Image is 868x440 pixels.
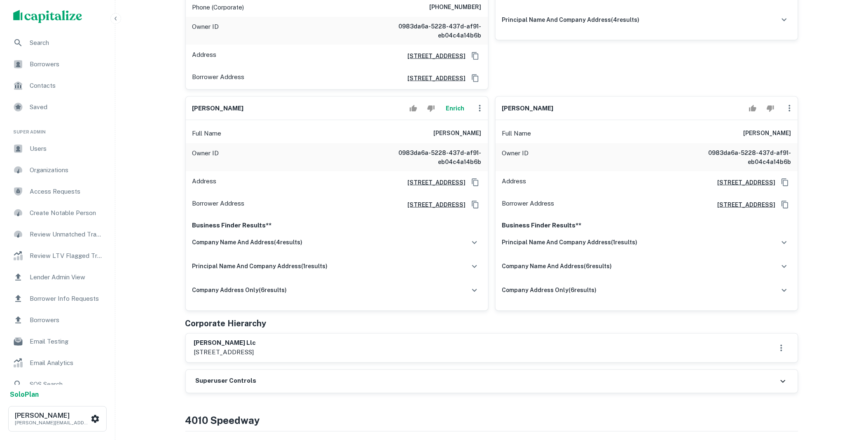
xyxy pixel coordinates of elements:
[15,419,89,426] p: [PERSON_NAME][EMAIL_ADDRESS][DOMAIN_NAME]
[192,104,244,113] h6: [PERSON_NAME]
[763,100,778,117] button: Reject
[401,178,466,187] h6: [STREET_ADDRESS]
[30,165,103,175] span: Organizations
[711,178,776,187] a: [STREET_ADDRESS]
[192,221,482,231] p: Business Finder Results**
[192,238,303,247] h6: company name and address ( 4 results)
[693,148,791,166] h6: 0983da6a-5228-437d-af91-eb04c4a14b6b
[7,267,108,287] a: Lender Admin View
[827,374,868,414] iframe: Chat Widget
[469,176,482,189] button: Copy Address
[192,129,222,138] p: Full Name
[10,390,39,400] a: SoloPlan
[7,33,108,53] a: Search
[469,50,482,62] button: Copy Address
[502,176,526,189] p: Address
[192,22,219,40] p: Owner ID
[502,238,638,247] h6: principal name and company address ( 1 results)
[7,332,108,351] a: Email Testing
[192,2,244,12] p: Phone (Corporate)
[30,379,103,389] span: SOS Search
[7,203,108,223] a: Create Notable Person
[401,74,466,83] a: [STREET_ADDRESS]
[502,129,531,138] p: Full Name
[502,221,791,231] p: Business Finder Results**
[469,199,482,211] button: Copy Address
[30,81,103,91] span: Contacts
[192,262,328,271] h6: principal name and company address ( 1 results)
[185,413,798,428] h4: 4010 speedway
[7,225,108,244] div: Review Unmatched Transactions
[30,229,103,239] span: Review Unmatched Transactions
[7,182,108,201] a: Access Requests
[10,391,39,398] strong: Solo Plan
[192,148,219,166] p: Owner ID
[744,129,791,138] h6: [PERSON_NAME]
[7,139,108,159] a: Users
[30,59,103,69] span: Borrowers
[424,100,438,117] button: Reject
[30,358,103,368] span: Email Analytics
[502,199,554,211] p: Borrower Address
[30,337,103,346] span: Email Testing
[7,353,108,373] a: Email Analytics
[30,208,103,218] span: Create Notable Person
[7,76,108,96] a: Contacts
[192,176,217,189] p: Address
[30,272,103,282] span: Lender Admin View
[7,246,108,266] div: Review LTV Flagged Transactions
[192,50,217,62] p: Address
[7,160,108,180] a: Organizations
[434,129,482,138] h6: [PERSON_NAME]
[383,22,482,40] h6: 0983da6a-5228-437d-af91-eb04c4a14b6b
[7,374,108,394] a: SOS Search
[746,100,760,117] button: Accept
[194,339,256,348] h6: [PERSON_NAME] llc
[15,412,89,419] h6: [PERSON_NAME]
[194,348,256,358] p: [STREET_ADDRESS]
[13,10,82,23] img: capitalize-logo.png
[192,199,245,211] p: Borrower Address
[7,97,108,117] a: Saved
[7,119,108,139] li: Super Admin
[7,289,108,309] a: Borrower Info Requests
[185,318,267,330] h5: Corporate Hierarchy
[30,294,103,304] span: Borrower Info Requests
[401,51,466,61] a: [STREET_ADDRESS]
[30,102,103,112] span: Saved
[442,100,468,117] button: Enrich
[7,54,108,74] a: Borrowers
[192,72,245,84] p: Borrower Address
[779,176,791,189] button: Copy Address
[192,286,287,295] h6: company address only ( 6 results)
[196,377,257,386] h6: Superuser Controls
[469,72,482,84] button: Copy Address
[779,199,791,211] button: Copy Address
[8,406,107,432] button: [PERSON_NAME][PERSON_NAME][EMAIL_ADDRESS][DOMAIN_NAME]
[30,251,103,261] span: Review LTV Flagged Transactions
[30,144,103,154] span: Users
[711,200,776,209] a: [STREET_ADDRESS]
[430,2,482,12] h6: [PHONE_NUMBER]
[401,200,466,209] a: [STREET_ADDRESS]
[7,310,108,330] a: Borrowers
[383,148,482,166] h6: 0983da6a-5228-437d-af91-eb04c4a14b6b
